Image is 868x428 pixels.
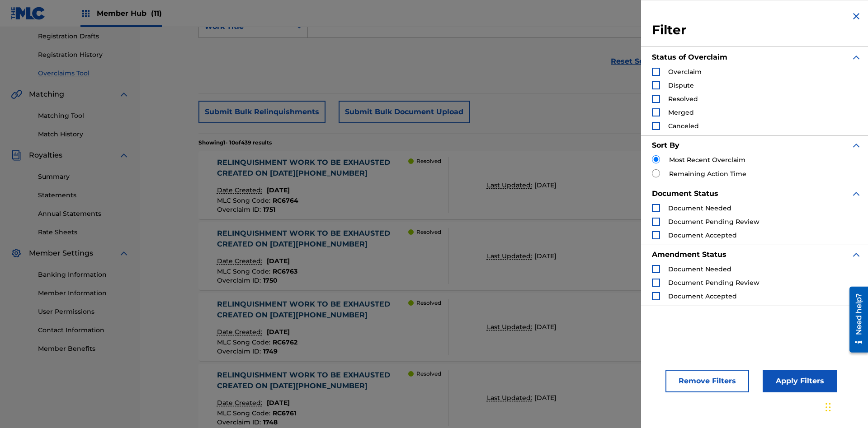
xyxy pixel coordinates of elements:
[416,299,441,307] p: Resolved
[38,130,129,139] a: Match History
[11,89,22,100] img: Matching
[97,8,162,19] span: Member Hub
[652,250,726,259] strong: Amendment Status
[217,276,263,284] span: Overclaim ID :
[487,393,534,403] p: Last Updated:
[38,270,129,279] a: Banking Information
[851,11,862,22] img: close
[11,150,22,161] img: Royalties
[118,150,129,161] img: expand
[267,257,290,265] span: [DATE]
[534,394,557,402] span: [DATE]
[11,7,46,20] img: MLC Logo
[198,101,325,123] button: Submit Bulk Relinquishments
[826,394,831,421] div: Drag
[665,370,749,392] button: Remove Filters
[217,327,264,337] p: Date Created:
[534,323,557,331] span: [DATE]
[668,122,699,130] span: Canceled
[263,276,278,284] span: 1750
[217,409,273,417] span: MLC Song Code :
[668,81,694,89] span: Dispute
[668,265,731,273] span: Document Needed
[416,228,441,236] p: Resolved
[487,322,534,332] p: Last Updated:
[38,307,129,316] a: User Permissions
[29,150,62,161] span: Royalties
[38,50,129,60] a: Registration History
[38,111,129,121] a: Matching Tool
[652,141,679,149] strong: Sort By
[38,344,129,354] a: Member Benefits
[668,108,694,116] span: Merged
[38,326,129,335] a: Contact Information
[652,189,718,198] strong: Document Status
[198,15,810,79] form: Search Form
[217,157,409,179] div: RELINQUISHMENT WORK TO BE EXHAUSTED CREATED ON [DATE][PHONE_NUMBER]
[29,248,93,259] span: Member Settings
[416,157,441,165] p: Resolved
[339,101,470,123] button: Submit Bulk Document Upload
[38,288,129,298] a: Member Information
[38,69,129,78] a: Overclaims Tool
[487,251,534,261] p: Last Updated:
[668,231,737,239] span: Document Accepted
[273,338,297,346] span: RC6762
[668,95,698,103] span: Resolved
[198,222,810,290] a: RELINQUISHMENT WORK TO BE EXHAUSTED CREATED ON [DATE][PHONE_NUMBER]Date Created:[DATE]MLC Song Co...
[843,283,868,357] iframe: Resource Center
[151,9,162,18] span: (11)
[487,181,534,190] p: Last Updated:
[669,155,745,165] label: Most Recent Overclaim
[851,140,862,151] img: expand
[267,186,290,194] span: [DATE]
[851,52,862,63] img: expand
[217,205,263,214] span: Overclaim ID :
[80,8,91,19] img: Top Rightsholders
[668,204,731,212] span: Document Needed
[217,347,263,355] span: Overclaim ID :
[263,418,278,426] span: 1748
[29,89,64,100] span: Matching
[267,328,290,336] span: [DATE]
[606,51,665,71] a: Reset Search
[217,338,273,346] span: MLC Song Code :
[267,399,290,407] span: [DATE]
[118,248,129,259] img: expand
[851,249,862,260] img: expand
[217,267,273,275] span: MLC Song Code :
[217,398,264,408] p: Date Created:
[38,209,129,219] a: Annual Statements
[534,181,557,189] span: [DATE]
[669,169,746,179] label: Remaining Action Time
[273,196,298,205] span: RC6764
[11,248,22,259] img: Member Settings
[652,53,727,61] strong: Status of Overclaim
[668,218,759,226] span: Document Pending Review
[534,252,557,260] span: [DATE]
[198,151,810,219] a: RELINQUISHMENT WORK TO BE EXHAUSTED CREATED ON [DATE][PHONE_NUMBER]Date Created:[DATE]MLC Song Co...
[217,196,273,205] span: MLC Song Code :
[668,292,737,300] span: Document Accepted
[263,205,275,214] span: 1751
[851,188,862,199] img: expand
[668,68,702,76] span: Overclaim
[217,186,264,195] p: Date Created:
[38,32,129,41] a: Registration Drafts
[198,293,810,361] a: RELINQUISHMENT WORK TO BE EXHAUSTED CREATED ON [DATE][PHONE_NUMBER]Date Created:[DATE]MLC Song Co...
[38,228,129,237] a: Rate Sheets
[217,256,264,266] p: Date Created:
[118,89,129,100] img: expand
[38,191,129,200] a: Statements
[416,370,441,378] p: Resolved
[273,409,296,417] span: RC6761
[263,347,278,355] span: 1749
[823,385,868,428] iframe: Chat Widget
[763,370,837,392] button: Apply Filters
[217,228,409,250] div: RELINQUISHMENT WORK TO BE EXHAUSTED CREATED ON [DATE][PHONE_NUMBER]
[668,279,759,287] span: Document Pending Review
[198,139,272,147] p: Showing 1 - 10 of 439 results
